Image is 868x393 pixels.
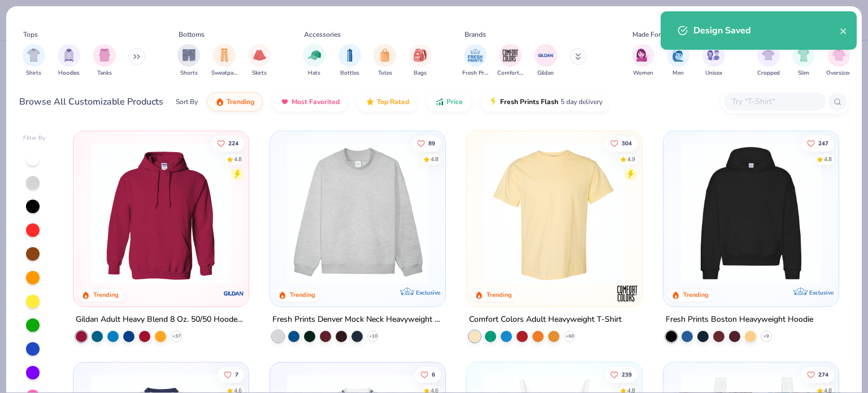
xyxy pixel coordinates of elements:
button: filter button [374,44,396,77]
div: filter for Comfort Colors [497,44,523,77]
button: filter button [792,44,815,77]
span: 274 [818,372,828,377]
div: filter for Hoodies [58,44,80,77]
button: filter button [632,44,654,77]
img: Comfort Colors logo [616,282,639,305]
span: Sweatpants [211,69,237,77]
div: Browse All Customizable Products [19,95,163,109]
div: Fresh Prints Denver Mock Neck Heavyweight Sweatshirt [272,313,443,327]
span: 239 [622,372,632,377]
span: Oversized [826,69,852,77]
span: Skirts [252,69,267,77]
span: 5 day delivery [561,96,602,109]
span: Bottles [340,69,359,77]
button: filter button [409,44,432,77]
button: filter button [497,44,523,77]
button: Price [427,92,471,111]
button: Most Favorited [272,92,348,111]
img: Comfort Colors Image [502,47,519,64]
span: + 10 [369,333,377,340]
img: Shirts Image [27,49,40,62]
div: filter for Slim [792,44,815,77]
span: Exclusive [809,289,833,296]
img: TopRated.gif [366,97,375,106]
span: + 37 [172,333,181,340]
img: 029b8af0-80e6-406f-9fdc-fdf898547912 [478,142,631,284]
button: Fresh Prints Flash5 day delivery [480,92,611,111]
span: Comfort Colors [497,69,523,77]
span: 304 [622,140,632,146]
img: Gildan Image [537,47,554,64]
span: 89 [428,140,435,146]
div: filter for Sweatpants [211,44,237,77]
button: filter button [826,44,852,77]
img: Bags Image [414,49,426,62]
div: filter for Tanks [93,44,116,77]
div: 4.8 [431,155,439,163]
img: f5d85501-0dbb-4ee4-b115-c08fa3845d83 [281,142,434,284]
img: e55d29c3-c55d-459c-bfd9-9b1c499ab3c6 [631,142,783,284]
img: Gildan logo [223,282,245,305]
span: Fresh Prints Flash [500,97,558,106]
span: Exclusive [416,289,440,296]
div: filter for Men [667,44,689,77]
div: Sort By [176,97,198,107]
img: 91acfc32-fd48-4d6b-bdad-a4c1a30ac3fc [675,142,827,284]
div: filter for Shorts [177,44,200,77]
div: Made For [632,29,661,40]
div: Comfort Colors Adult Heavyweight T-Shirt [469,313,622,327]
span: Gildan [537,69,554,77]
div: filter for Women [632,44,654,77]
span: Totes [378,69,392,77]
button: Like [411,135,441,151]
img: Fresh Prints Image [467,47,484,64]
img: Tanks Image [98,49,111,62]
div: filter for Hats [303,44,325,77]
div: Tops [23,29,38,40]
span: 7 [236,372,239,377]
img: Sweatpants Image [218,49,231,62]
div: Design Saved [693,24,840,37]
span: Women [633,69,653,77]
div: Gildan Adult Heavy Blend 8 Oz. 50/50 Hooded Sweatshirt [76,313,246,327]
img: most_fav.gif [280,97,289,106]
span: 247 [818,140,828,146]
div: filter for Unisex [702,44,725,77]
span: + 60 [565,333,574,340]
span: Slim [798,69,809,77]
input: Try "T-Shirt" [731,95,818,108]
div: filter for Oversized [826,44,852,77]
button: filter button [702,44,725,77]
span: Top Rated [377,97,409,106]
span: 224 [229,140,239,146]
img: Shorts Image [183,49,196,62]
span: Most Favorited [292,97,340,106]
div: 4.8 [824,155,832,163]
div: filter for Shirts [23,44,45,77]
span: Bags [414,69,427,77]
div: filter for Bottles [338,44,361,77]
button: filter button [177,44,200,77]
span: Trending [227,97,254,106]
span: 6 [432,372,435,377]
span: Shirts [26,69,41,77]
img: Bottles Image [344,49,356,62]
button: Like [212,135,245,151]
div: Fresh Prints Boston Heavyweight Hoodie [666,313,813,327]
button: Like [219,366,245,382]
div: Filter By [23,134,46,142]
button: Like [801,135,834,151]
button: close [840,24,848,37]
button: Like [415,366,441,382]
button: filter button [462,44,488,77]
button: Like [605,135,637,151]
span: Hoodies [58,69,80,77]
button: Like [801,366,834,382]
button: Like [605,366,637,382]
span: Men [672,69,684,77]
div: filter for Bags [409,44,432,77]
button: filter button [211,44,237,77]
span: Fresh Prints [462,69,488,77]
div: Bottoms [179,29,205,40]
img: Skirts Image [253,49,266,62]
